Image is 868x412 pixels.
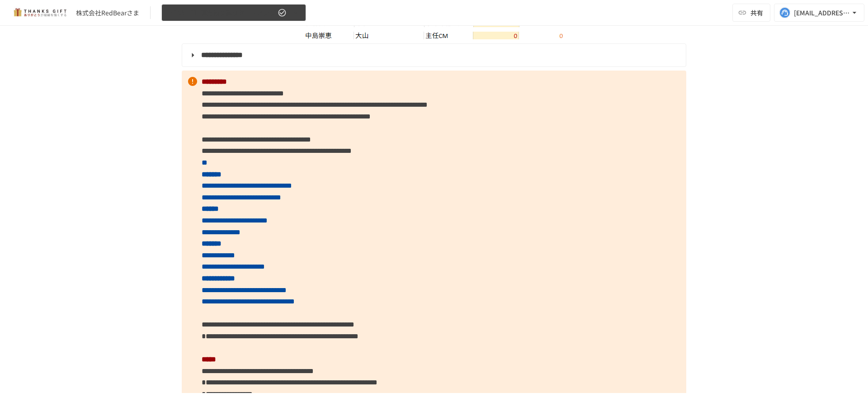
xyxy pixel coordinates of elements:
button: 共有 [732,4,770,22]
img: mMP1OxWUAhQbsRWCurg7vIHe5HqDpP7qZo7fRoNLXQh [11,5,69,20]
span: 共有 [750,8,763,18]
img: sDwo116skjU1KnW6xOzXGz7Qxa0u5keqhPGwxIkGRDk [304,32,564,39]
button: [EMAIL_ADDRESS][DOMAIN_NAME] [774,4,864,22]
div: [EMAIL_ADDRESS][DOMAIN_NAME] [794,7,850,19]
div: 株式会社RedBearさま [76,8,139,18]
button: 【[DATE]】運用振り返りミーティング [161,4,306,22]
span: 【[DATE]】運用振り返りミーティング [167,7,276,19]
